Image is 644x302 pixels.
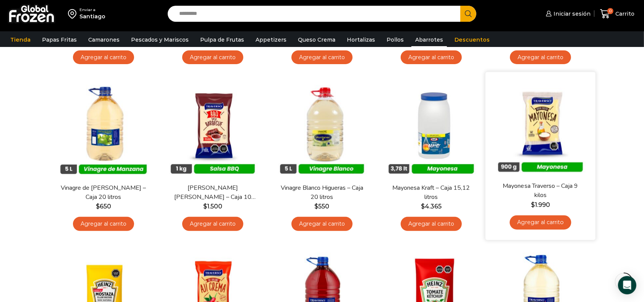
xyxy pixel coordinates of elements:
bdi: 1.990 [531,201,550,208]
span: Carrito [613,10,634,18]
div: Santiago [79,13,105,20]
span: $ [421,203,425,210]
a: Mayonesa Kraft – Caja 15,12 litros [387,184,475,201]
bdi: 4.365 [421,203,442,210]
a: Agregar al carrito: “Salsa Barbacue Traverso - Caja 10 kilos” [182,217,243,231]
a: Vinagre Blanco Higueras – Caja 20 litros [278,184,366,201]
a: Pollos [383,32,408,47]
a: Agregar al carrito: “Ketchup Traverso - Caja 10 kilos” [291,50,353,65]
a: Mayonesa Traverso – Caja 9 kilos [496,182,585,200]
a: Agregar al carrito: “Salsa de Soya Kikkoman - Balde 18.9 litros” [401,50,462,65]
a: Papas Fritas [38,32,81,47]
span: $ [203,203,207,210]
span: $ [96,203,100,210]
div: Enviar a [79,7,105,13]
a: Agregar al carrito: “Mayonesa Traverso - Caja 9 kilos” [510,215,571,229]
a: Agregar al carrito: “Mayonesa Kraft - Caja 15,12 litros” [401,217,462,231]
span: $ [531,201,535,208]
a: Agregar al carrito: “Vinagre Blanco Higueras - Caja 20 litros” [291,217,353,231]
a: Pescados y Mariscos [127,32,193,47]
a: [PERSON_NAME] [PERSON_NAME] – Caja 10 kilos [169,184,257,201]
a: Abarrotes [411,32,447,47]
bdi: 550 [315,203,330,210]
a: Hortalizas [343,32,379,47]
a: 0 Carrito [598,5,636,23]
a: Agregar al carrito: “Vinagre de Manzana Higueras - Caja 20 litros” [73,217,134,231]
a: Appetizers [252,32,290,47]
a: Tienda [6,32,34,47]
img: address-field-icon.svg [68,7,79,20]
a: Pulpa de Frutas [196,32,248,47]
a: Agregar al carrito: “Mostaza Traverso - Caja 10 kilos” [510,50,571,65]
span: Iniciar sesión [552,10,591,18]
a: Camarones [84,32,123,47]
a: Agregar al carrito: “Aceite Fritura Maxifrits - Caja 20 litros” [182,50,243,65]
button: Search button [460,6,476,22]
span: 0 [607,8,613,14]
a: Queso Crema [294,32,339,47]
a: Descuentos [451,32,494,47]
div: Open Intercom Messenger [618,276,636,294]
a: Agregar al carrito: “Aceite Fritura Global Frozen – Caja 20 litros” [73,50,134,65]
a: Vinagre de [PERSON_NAME] – Caja 20 litros [60,184,147,201]
bdi: 1.500 [203,203,222,210]
span: $ [315,203,319,210]
bdi: 650 [96,203,111,210]
a: Iniciar sesión [544,6,591,21]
